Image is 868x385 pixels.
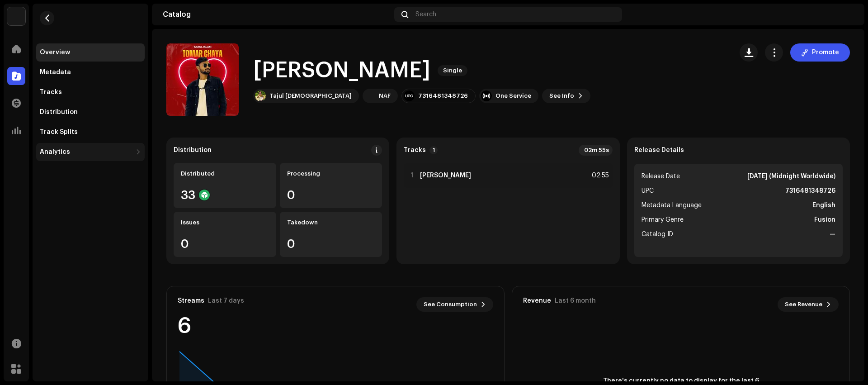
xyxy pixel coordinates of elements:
[181,170,269,177] div: Distributed
[404,147,426,154] strong: Tracks
[418,92,468,100] div: 7316481348726
[523,297,551,304] div: Revenue
[420,172,471,179] strong: [PERSON_NAME]
[555,297,596,304] div: Last 6 month
[36,103,145,121] re-m-nav-item: Distribution
[790,43,850,62] button: Promote
[542,89,590,103] button: See Info
[642,229,673,240] span: Catalog ID
[549,87,574,105] span: See Info
[642,185,654,196] span: UPC
[747,171,835,182] strong: [DATE] (Midnight Worldwide)
[178,297,204,304] div: Streams
[814,214,835,225] strong: Fusion
[415,11,436,18] span: Search
[579,145,613,156] div: 02m 55s
[40,109,78,116] div: Distribution
[40,89,62,96] div: Tracks
[812,200,835,211] strong: English
[416,297,493,312] button: See Consumption
[424,295,477,314] span: See Consumption
[36,43,145,62] re-m-nav-item: Overview
[181,219,269,226] div: Issues
[438,65,467,76] span: Single
[495,92,531,100] div: One Service
[36,63,145,81] re-m-nav-item: Metadata
[785,295,822,314] span: See Revenue
[589,170,609,181] div: 02:55
[36,123,145,141] re-m-nav-item: Track Splits
[255,90,266,101] img: 406de0bc-fd4f-4b31-a8be-179688296425
[642,214,684,225] span: Primary Genre
[778,297,839,312] button: See Revenue
[36,83,145,101] re-m-nav-item: Tracks
[287,170,375,177] div: Processing
[379,92,391,100] div: NAF
[785,185,835,196] strong: 7316481348726
[429,146,438,154] p-badge: 1
[40,128,78,136] div: Track Splits
[40,148,70,156] div: Analytics
[812,43,839,62] span: Promote
[163,11,391,18] div: Catalog
[253,56,430,85] h1: [PERSON_NAME]
[269,92,352,100] div: Tajul [DEMOGRAPHIC_DATA]
[364,90,375,101] img: cc109012-dcb7-4ae5-9afe-6d0f26f85620
[7,7,25,25] img: bb356b9b-6e90-403f-adc8-c282c7c2e227
[40,49,70,56] div: Overview
[642,200,702,211] span: Metadata Language
[40,69,71,76] div: Metadata
[287,219,375,226] div: Takedown
[634,147,684,154] strong: Release Details
[174,147,212,154] div: Distribution
[642,171,680,182] span: Release Date
[208,297,244,304] div: Last 7 days
[36,143,145,161] re-m-nav-dropdown: Analytics
[839,7,854,22] img: e0f9ae51-492e-4667-bc5c-e30dcec3c6fc
[830,229,835,240] strong: —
